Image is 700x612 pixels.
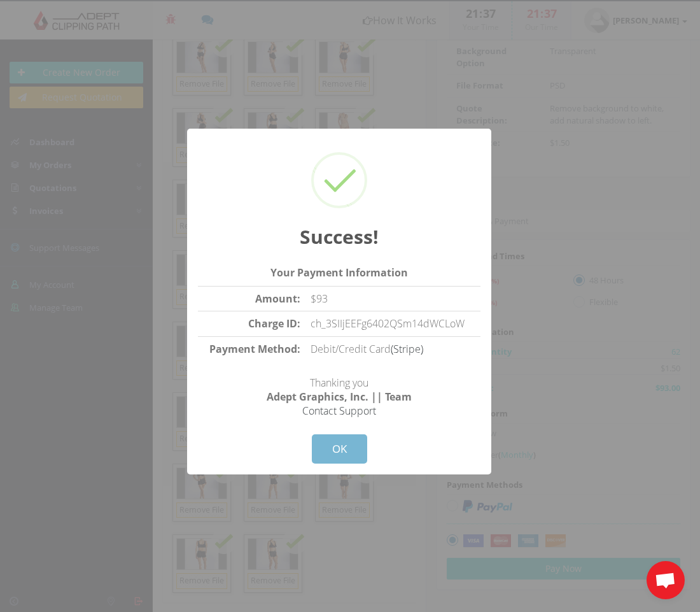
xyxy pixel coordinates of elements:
strong: Adept Graphics, Inc. || Team [267,390,412,404]
div: Open chat [647,561,685,599]
h2: Success! [198,224,480,250]
td: Debit/Credit Card [305,337,480,362]
td: ch_3SIIjEEFg6402QSm14dWCLoW [305,311,480,337]
strong: Charge ID: [248,317,300,331]
strong: Amount: [255,292,300,306]
button: OK [312,434,367,464]
td: $93 [305,286,480,311]
p: Thanking you [198,362,480,418]
a: (Stripe) [391,342,423,356]
strong: Payment Method: [209,342,300,356]
strong: Your Payment Information [270,266,408,280]
a: Contact Support [302,404,376,418]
